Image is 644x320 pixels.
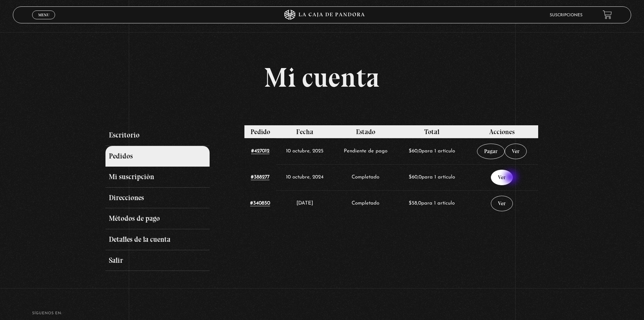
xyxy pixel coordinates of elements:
[250,201,270,206] a: Ver número del pedido 340850
[409,175,422,180] span: 60,0
[333,138,398,164] td: Pendiente de pago
[398,138,466,164] td: para 1 artículo
[398,190,466,216] td: para 1 artículo
[296,128,313,136] span: Fecha
[409,149,422,154] span: 60,0
[105,146,209,167] a: Pedidos
[333,190,398,216] td: Completado
[356,128,375,136] span: Estado
[550,13,582,17] a: Suscripciones
[477,144,505,159] a: Pagar el pedido 427012
[36,19,52,23] span: Cerrar
[105,188,209,209] a: Direcciones
[409,175,412,180] span: $
[491,196,513,211] a: Ver pedido 340850
[286,175,324,180] time: 10 octubre, 2024
[286,149,324,154] time: 10 octubre, 2025
[251,149,269,154] a: Ver número del pedido 427012
[105,250,209,271] a: Salir
[105,167,209,188] a: Mi suscripción
[251,128,270,136] span: Pedido
[409,201,412,206] span: $
[603,10,612,19] a: View your shopping cart
[398,164,466,190] td: para 1 artículo
[105,125,209,146] a: Escritorio
[105,229,209,250] a: Detalles de la cuenta
[505,144,527,159] a: Ver pedido 427012
[489,128,515,136] span: Acciones
[333,164,398,190] td: Completado
[296,201,313,206] time: [DATE]
[105,125,235,271] nav: Páginas de cuenta
[105,208,209,229] a: Métodos de pago
[105,64,538,91] h1: Mi cuenta
[409,149,412,154] span: $
[251,175,269,180] a: Ver número del pedido 388277
[491,170,513,185] a: Ver pedido 388277
[32,312,612,315] h4: SÍguenos en:
[424,128,439,136] span: Total
[409,201,421,206] span: 58,0
[38,13,49,17] span: Menu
